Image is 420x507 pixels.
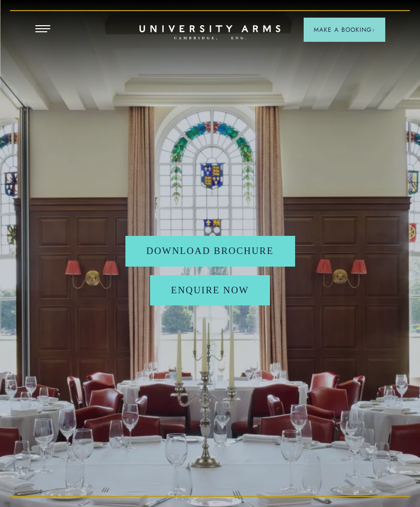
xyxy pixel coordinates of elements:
[139,25,281,40] a: Home
[304,18,385,42] button: Make a BookingArrow icon
[372,28,375,32] img: Arrow icon
[125,236,295,266] a: Download Brochure
[314,25,375,34] span: Make a Booking
[150,275,270,305] a: Enquire Now
[35,25,50,33] button: Open Menu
